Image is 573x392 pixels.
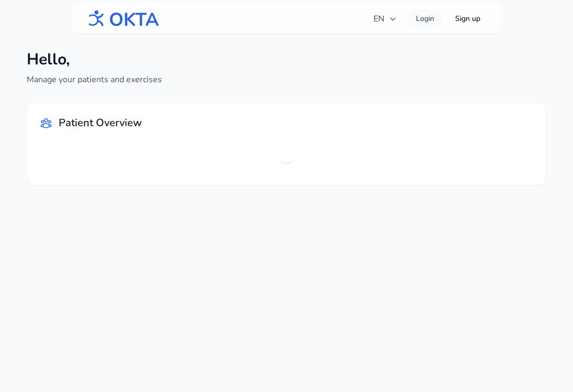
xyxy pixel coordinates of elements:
[84,5,160,32] img: OKTA logo
[373,13,397,25] span: EN
[59,116,142,130] h2: Patient Overview
[447,9,489,28] a: Sign up
[407,9,443,28] a: Login
[27,50,162,69] h1: Hello,
[27,73,162,86] p: Manage your patients and exercises
[367,8,403,29] button: EN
